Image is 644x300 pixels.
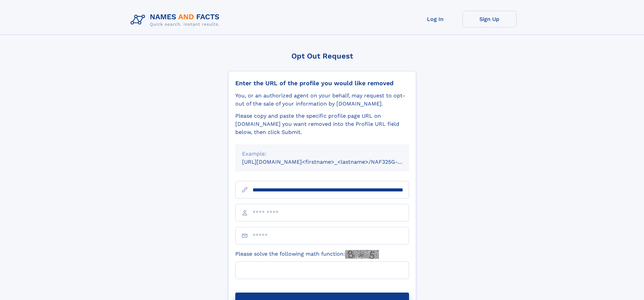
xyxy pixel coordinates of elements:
[235,92,409,108] div: You, or an authorized agent on your behalf, may request to opt-out of the sale of your informatio...
[242,150,402,158] div: Example:
[462,11,517,27] a: Sign Up
[235,79,409,87] div: Enter the URL of the profile you would like removed
[235,250,379,259] label: Please solve the following math function:
[228,52,416,60] div: Opt Out Request
[242,159,422,165] small: [URL][DOMAIN_NAME]<firstname>_<lastname>/NAF325G-xxxxxxxx
[408,11,462,27] a: Log In
[235,112,409,136] div: Please copy and paste the specific profile page URL on [DOMAIN_NAME] you want removed into the Pr...
[128,11,225,29] img: Logo Names and Facts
